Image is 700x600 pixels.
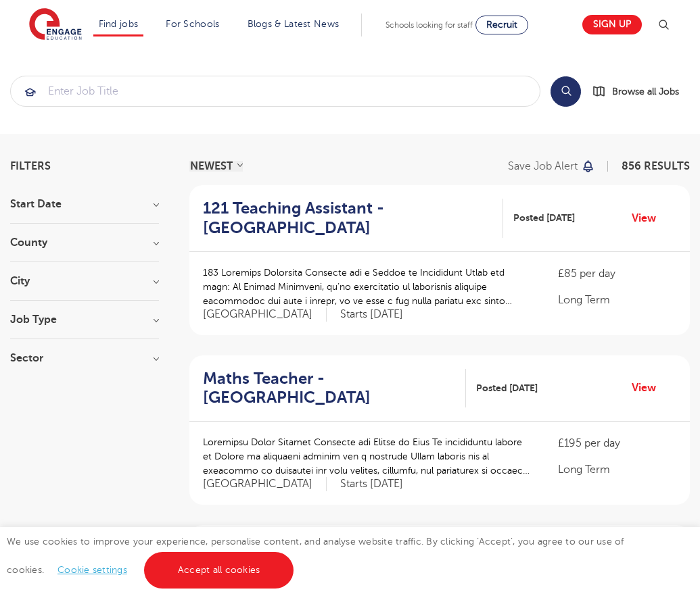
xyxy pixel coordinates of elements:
p: £85 per day [558,266,676,282]
p: Starts [DATE] [340,477,403,491]
span: Posted [DATE] [513,211,575,225]
a: 121 Teaching Assistant - [GEOGRAPHIC_DATA] [203,199,503,238]
h2: 121 Teaching Assistant - [GEOGRAPHIC_DATA] [203,199,492,238]
span: Browse all Jobs [612,84,679,99]
a: View [632,209,666,227]
button: Save job alert [508,161,595,172]
p: Long Term [558,292,676,308]
h3: City [10,276,159,286]
span: Schools looking for staff [386,20,473,30]
h3: Sector [10,353,159,364]
p: Loremipsu Dolor Sitamet Consecte adi Elitse do Eius Te incididuntu labore et Dolore ma aliquaeni ... [203,435,531,478]
a: Browse all Jobs [592,84,690,99]
a: Sign up [582,15,642,34]
h3: Job Type [10,314,159,325]
a: View [632,379,666,397]
h3: County [10,237,159,248]
img: Engage Education [29,8,82,42]
a: Cookie settings [57,565,127,575]
p: Save job alert [508,161,578,172]
a: Maths Teacher - [GEOGRAPHIC_DATA] [203,369,466,408]
a: Accept all cookies [144,552,294,589]
p: £195 per day [558,435,676,451]
a: Find jobs [99,19,139,29]
span: [GEOGRAPHIC_DATA] [203,477,327,491]
a: Recruit [475,16,528,34]
a: Blogs & Latest News [248,19,340,29]
button: Search [551,76,581,107]
input: Submit [11,76,540,106]
span: Recruit [486,20,517,30]
span: We use cookies to improve your experience, personalise content, and analyse website traffic. By c... [7,536,624,575]
h3: Start Date [10,199,159,209]
h2: Maths Teacher - [GEOGRAPHIC_DATA] [203,369,455,408]
span: [GEOGRAPHIC_DATA] [203,307,327,322]
p: 183 Loremips Dolorsita Consecte adi e Seddoe te Incididunt Utlab etd magn: Al Enimad Minimveni, q... [203,266,531,308]
p: Long Term [558,461,676,478]
span: Posted [DATE] [476,381,538,395]
span: 856 RESULTS [622,160,690,172]
p: Starts [DATE] [340,307,403,322]
a: For Schools [166,19,219,29]
span: Filters [10,161,51,172]
div: Submit [10,76,540,107]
